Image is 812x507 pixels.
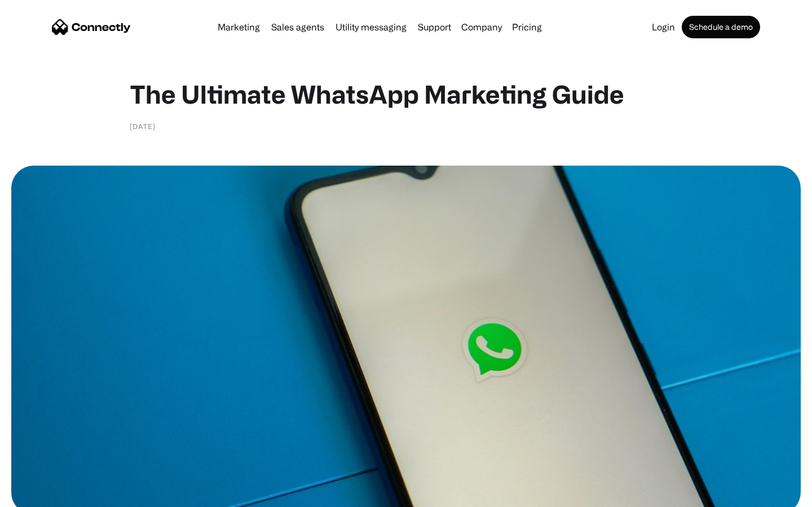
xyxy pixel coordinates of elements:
[461,19,502,35] div: Company
[682,16,760,38] a: Schedule a demo
[130,121,156,132] div: [DATE]
[647,23,679,32] a: Login
[23,487,68,503] ul: Language list
[267,23,329,32] a: Sales agents
[507,23,546,32] a: Pricing
[413,23,456,32] a: Support
[213,23,264,32] a: Marketing
[331,23,411,32] a: Utility messaging
[11,487,68,503] aside: Language selected: English
[130,79,682,109] h1: The Ultimate WhatsApp Marketing Guide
